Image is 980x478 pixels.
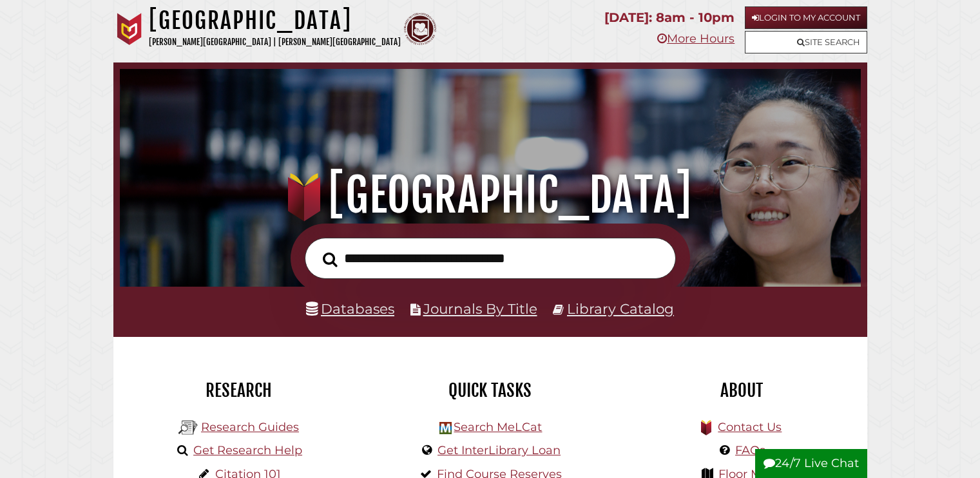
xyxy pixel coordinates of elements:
a: Contact Us [718,420,782,434]
h2: About [626,379,858,401]
a: Get InterLibrary Loan [437,443,561,457]
img: Hekman Library Logo [178,418,198,437]
p: [DATE]: 8am - 10pm [604,6,735,29]
a: FAQs [735,443,765,457]
a: Research Guides [201,420,299,434]
a: Search MeLCat [454,420,542,434]
h1: [GEOGRAPHIC_DATA] [149,6,401,35]
img: Hekman Library Logo [439,422,452,434]
a: More Hours [657,32,735,46]
img: Calvin University [113,13,146,45]
a: Login to My Account [745,6,867,29]
img: Calvin Theological Seminary [404,13,436,45]
button: Search [316,248,344,271]
a: Library Catalog [567,300,674,317]
h2: Research [123,379,355,401]
i: Search [323,251,338,267]
a: Databases [306,300,394,317]
a: Get Research Help [193,443,302,457]
p: [PERSON_NAME][GEOGRAPHIC_DATA] | [PERSON_NAME][GEOGRAPHIC_DATA] [149,35,401,50]
a: Site Search [745,31,867,53]
a: Journals By Title [423,300,537,317]
h2: Quick Tasks [374,379,606,401]
h1: [GEOGRAPHIC_DATA] [134,167,845,224]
